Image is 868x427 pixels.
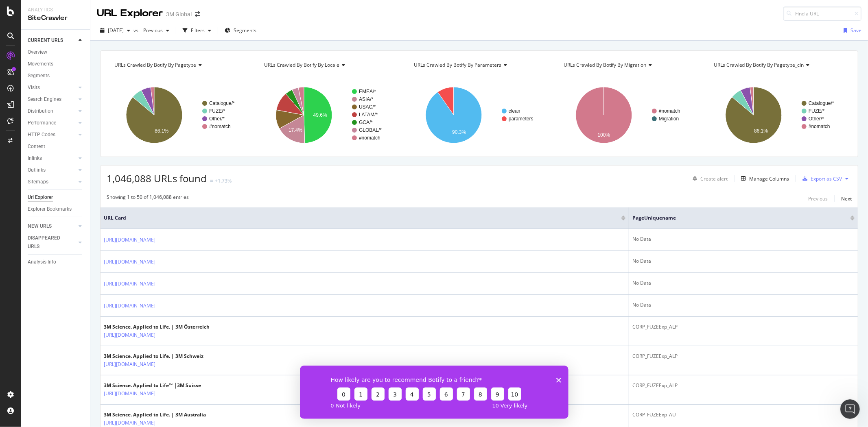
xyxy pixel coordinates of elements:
[840,399,860,419] iframe: Intercom live chat
[28,178,76,186] a: Sitemaps
[210,180,213,182] img: Equal
[107,172,207,185] span: 1,046,088 URLs found
[114,61,196,68] span: URLs Crawled By Botify By pagetype
[28,234,69,251] div: DISAPPEARED URLS
[808,195,828,202] div: Previous
[104,353,203,360] div: 3M Science. Applied to Life. | 3M Schweiz
[28,131,76,139] a: HTTP Codes
[632,214,838,222] span: pageUniquename
[133,27,140,34] span: vs
[28,48,84,57] a: Overview
[104,236,155,244] a: [URL][DOMAIN_NAME]
[706,80,851,150] svg: A chart.
[104,360,155,368] a: [URL][DOMAIN_NAME]
[562,59,695,72] h4: URLs Crawled By Botify By migration
[841,195,852,202] div: Next
[221,24,260,37] button: Segments
[104,280,155,288] a: [URL][DOMAIN_NAME]
[632,382,855,389] div: CORP_FUZEExp_ALP
[289,127,302,133] text: 17.4%
[412,59,544,72] h4: URLs Crawled By Botify By parameters
[28,107,53,115] div: Distribution
[28,131,55,139] div: HTTP Codes
[300,366,568,419] iframe: Survey from Botify
[28,222,52,231] div: NEW URLS
[28,48,47,57] div: Overview
[28,234,76,251] a: DISAPPEARED URLS
[359,89,376,94] text: EMEA/*
[215,177,232,184] div: +1.73%
[689,172,728,185] button: Create alert
[104,390,155,398] a: [URL][DOMAIN_NAME]
[28,205,72,213] div: Explorer Bookmarks
[28,258,84,266] a: Analysis Info
[700,175,728,182] div: Create alert
[104,302,155,310] a: [URL][DOMAIN_NAME]
[28,166,46,174] div: Outlinks
[809,124,830,129] text: #nomatch
[406,80,551,150] svg: A chart.
[28,72,84,80] a: Segments
[359,96,374,102] text: ASIA/*
[104,411,206,418] div: 3M Science. Applied to Life. | 3M Australia
[209,116,225,122] text: Other/*
[509,116,533,122] text: parameters
[264,61,339,68] span: URLs Crawled By Botify By locale
[359,135,380,141] text: #nomatch
[738,174,789,183] button: Manage Columns
[714,61,804,68] span: URLs Crawled By Botify By pagetype_cln
[234,27,256,34] span: Segments
[256,80,401,150] div: A chart.
[155,128,168,134] text: 86.1%
[28,72,50,80] div: Segments
[28,142,45,151] div: Content
[28,36,76,45] a: CURRENT URLS
[28,119,76,127] a: Performance
[359,112,378,118] text: LATAM/*
[28,119,56,127] div: Performance
[209,100,235,106] text: Catalogue/*
[28,83,40,92] div: Visits
[597,132,610,138] text: 100%
[97,24,133,37] button: [DATE]
[712,59,844,72] h4: URLs Crawled By Botify By pagetype_cln
[140,27,163,34] span: Previous
[632,353,855,360] div: CORP_FUZEExp_ALP
[556,80,701,150] svg: A chart.
[113,59,245,72] h4: URLs Crawled By Botify By pagetype
[632,323,855,331] div: CORP_FUZEExp_ALP
[28,193,84,202] a: Url Explorer
[851,27,861,34] div: Save
[28,154,76,163] a: Inlinks
[108,27,124,34] span: 2025 Aug. 31st
[104,214,619,222] span: URL Card
[107,80,251,150] svg: A chart.
[28,13,83,23] div: SiteCrawler
[359,127,382,133] text: GLOBAL/*
[166,10,192,18] div: 3M Global
[749,175,789,182] div: Manage Columns
[107,194,189,203] div: Showing 1 to 50 of 1,046,088 entries
[191,27,205,34] div: Filters
[799,172,842,185] button: Export as CSV
[140,24,173,37] button: Previous
[359,104,376,110] text: USAC/*
[28,193,53,202] div: Url Explorer
[28,166,76,174] a: Outlinks
[104,382,201,389] div: 3M Science. Applied to Life™ │3M Suisse
[104,419,155,427] a: [URL][DOMAIN_NAME]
